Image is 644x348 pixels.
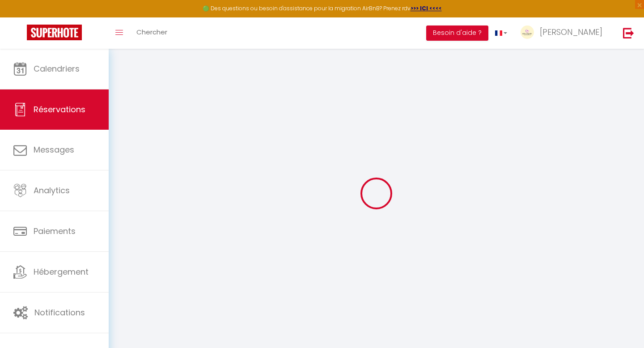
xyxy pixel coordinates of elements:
span: Calendriers [34,63,80,74]
span: [PERSON_NAME] [540,26,602,38]
button: Besoin d'aide ? [426,25,488,41]
span: Notifications [34,307,85,318]
span: Paiements [34,225,76,237]
img: ... [521,25,534,39]
a: Chercher [130,17,174,49]
span: Chercher [136,27,167,37]
img: Super Booking [27,25,82,40]
span: Réservations [34,104,85,115]
img: logout [623,27,634,38]
span: Analytics [34,185,70,196]
a: >>> ICI <<<< [411,4,442,12]
a: ... [PERSON_NAME] [514,17,614,49]
span: Messages [34,144,74,155]
span: Hébergement [34,266,89,277]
